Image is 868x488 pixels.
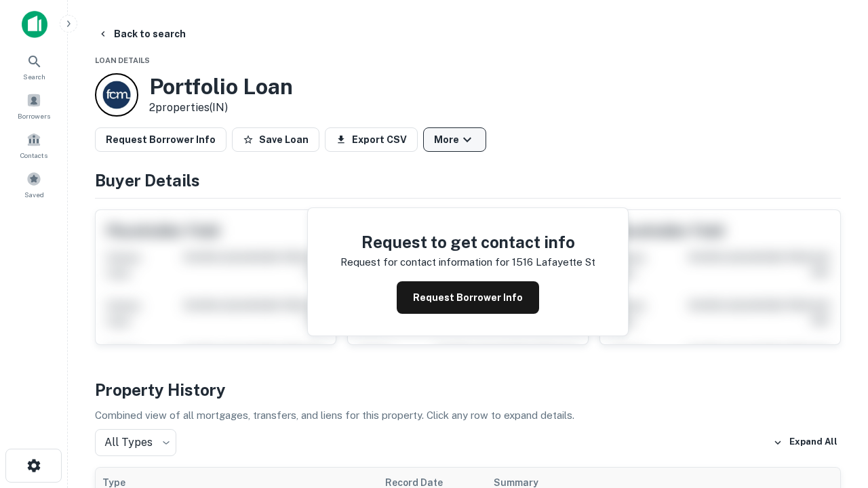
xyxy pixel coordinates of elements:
button: Request Borrower Info [95,127,226,152]
h4: Request to get contact info [340,230,595,254]
span: Saved [24,189,44,200]
h4: Property History [95,378,841,402]
a: Search [4,48,64,85]
span: Search [23,71,45,82]
p: Request for contact information for [340,254,509,270]
img: capitalize-icon.png [22,11,47,38]
h3: Portfolio Loan [149,74,293,100]
span: Borrowers [18,110,50,121]
span: Loan Details [95,56,150,64]
a: Saved [4,166,64,203]
button: Expand All [770,432,841,453]
button: Export CSV [325,127,418,152]
p: 1516 lafayette st [512,254,595,270]
button: More [423,127,486,152]
p: 2 properties (IN) [149,100,293,116]
span: Contacts [20,150,47,161]
iframe: Chat Widget [800,336,868,401]
h4: Buyer Details [95,168,841,192]
button: Request Borrower Info [397,281,539,314]
a: Borrowers [4,87,64,124]
button: Save Loan [232,127,319,152]
div: All Types [95,429,176,456]
button: Back to search [92,22,191,46]
a: Contacts [4,127,64,163]
p: Combined view of all mortgages, transfers, and liens for this property. Click any row to expand d... [95,407,841,424]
